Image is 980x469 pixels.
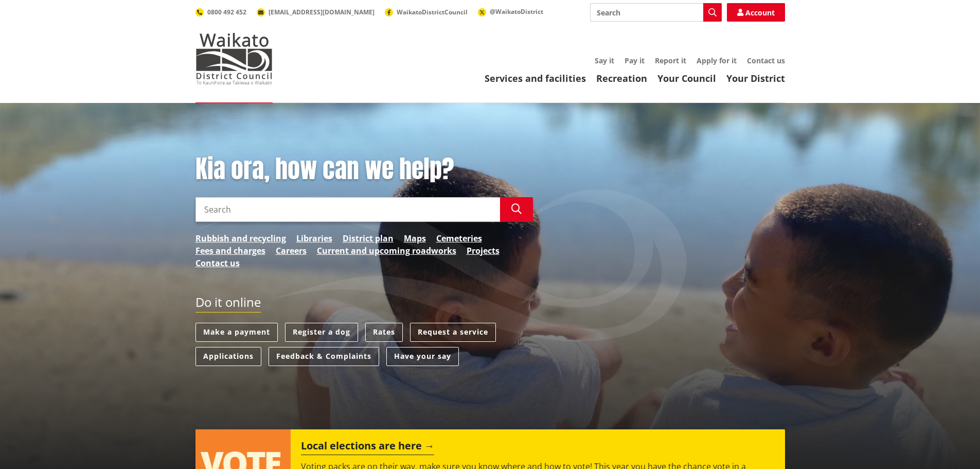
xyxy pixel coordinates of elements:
[657,72,716,84] a: Your Council
[301,440,434,455] h2: Local elections are here
[386,347,459,366] a: Have your say
[747,56,785,65] a: Contact us
[269,8,375,16] span: [EMAIL_ADDRESS][DOMAIN_NAME]
[195,323,278,342] a: Make a payment
[317,245,456,257] a: Current and upcoming roadworks
[269,347,379,366] a: Feedback & Complaints
[195,8,246,16] a: 0800 492 452
[436,232,482,245] a: Cemeteries
[490,7,543,16] span: @WaikatoDistrict
[195,257,240,269] a: Contact us
[195,245,265,257] a: Fees and charges
[726,72,785,84] a: Your District
[365,323,403,342] a: Rates
[195,33,273,84] img: Waikato District Council - Te Kaunihera aa Takiwaa o Waikato
[385,8,468,16] a: WaikatoDistrictCouncil
[727,3,785,22] a: Account
[485,72,586,84] a: Services and facilities
[296,232,332,245] a: Libraries
[195,197,500,222] input: Search input
[410,323,496,342] a: Request a service
[467,245,500,257] a: Projects
[397,8,468,16] span: WaikatoDistrictCouncil
[285,323,358,342] a: Register a dog
[655,56,686,65] a: Report it
[596,72,647,84] a: Recreation
[697,56,737,65] a: Apply for it
[257,8,375,16] a: [EMAIL_ADDRESS][DOMAIN_NAME]
[195,154,533,184] h1: Kia ora, how can we help?
[276,245,307,257] a: Careers
[595,56,614,65] a: Say it
[195,295,261,313] h2: Do it online
[195,347,261,366] a: Applications
[195,232,286,245] a: Rubbish and recycling
[625,56,645,65] a: Pay it
[343,232,394,245] a: District plan
[207,8,246,16] span: 0800 492 452
[404,232,426,245] a: Maps
[590,3,722,22] input: Search input
[478,7,543,16] a: @WaikatoDistrict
